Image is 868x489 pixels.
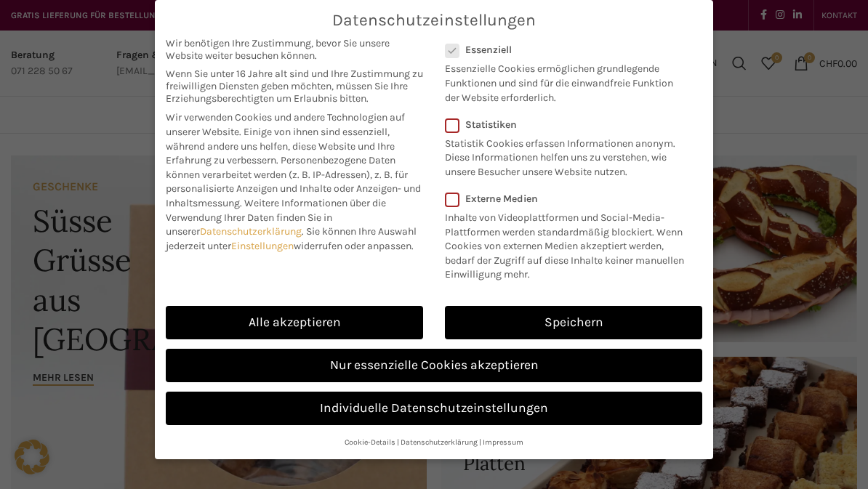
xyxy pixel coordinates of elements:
[200,225,302,238] a: Datenschutzerklärung
[483,437,523,447] a: Impressum
[332,11,536,30] span: Datenschutzeinstellungen
[166,37,423,62] span: Wir benötigen Ihre Zustimmung, bevor Sie unsere Website weiter besuchen können.
[445,56,683,105] p: Essenzielle Cookies ermöglichen grundlegende Funktionen und sind für die einwandfreie Funktion de...
[166,306,423,339] a: Alle akzeptieren
[445,118,683,131] label: Statistiken
[345,437,395,447] a: Cookie-Details
[445,193,693,205] label: Externe Medien
[231,240,294,252] a: Einstellungen
[445,205,693,282] p: Inhalte von Videoplattformen und Social-Media-Plattformen werden standardmäßig blockiert. Wenn Co...
[445,131,683,179] p: Statistik Cookies erfassen Informationen anonym. Diese Informationen helfen uns zu verstehen, wie...
[166,225,417,252] span: Sie können Ihre Auswahl jederzeit unter widerrufen oder anpassen.
[445,44,683,56] label: Essenziell
[445,306,702,339] a: Speichern
[166,197,386,238] span: Weitere Informationen über die Verwendung Ihrer Daten finden Sie in unserer .
[166,111,405,166] span: Wir verwenden Cookies und andere Technologien auf unserer Website. Einige von ihnen sind essenzie...
[401,437,478,447] a: Datenschutzerklärung
[166,154,421,209] span: Personenbezogene Daten können verarbeitet werden (z. B. IP-Adressen), z. B. für personalisierte A...
[166,349,702,382] a: Nur essenzielle Cookies akzeptieren
[166,392,702,425] a: Individuelle Datenschutzeinstellungen
[166,68,423,105] span: Wenn Sie unter 16 Jahre alt sind und Ihre Zustimmung zu freiwilligen Diensten geben möchten, müss...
